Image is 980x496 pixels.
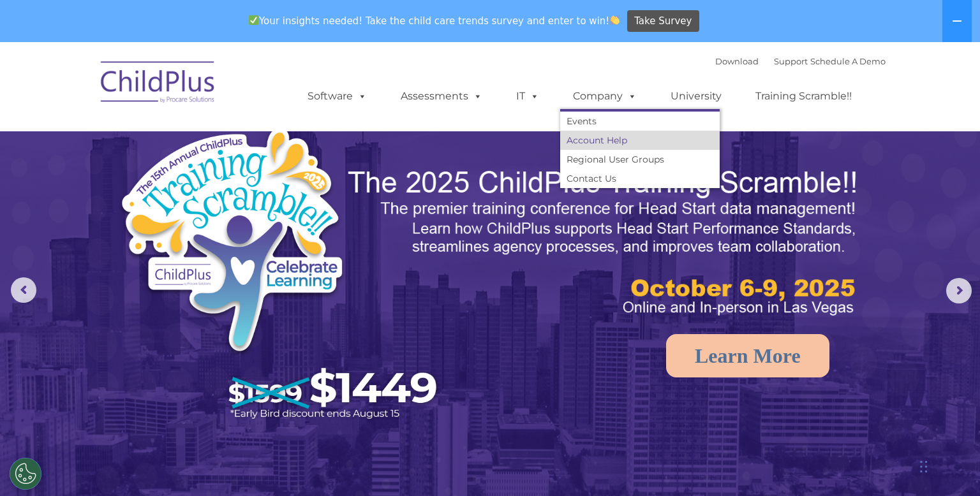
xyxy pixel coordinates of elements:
[715,56,886,66] font: |
[295,84,380,109] a: Software
[249,15,258,25] img: ✅
[774,56,808,66] a: Support
[743,84,865,109] a: Training Scramble!!
[920,448,928,486] div: Drag
[916,435,980,496] iframe: Chat Widget
[627,10,699,33] a: Take Survey
[610,15,620,25] img: 👏
[177,84,216,94] span: Last name
[658,84,734,109] a: University
[560,169,720,188] a: Contact Us
[177,136,232,146] span: Phone number
[560,112,720,131] a: Events
[388,84,495,109] a: Assessments
[560,150,720,169] a: Regional User Groups
[243,8,625,33] span: Your insights needed! Take the child care trends survey and enter to win!
[94,52,222,116] img: ChildPlus by Procare Solutions
[810,56,886,66] a: Schedule A Demo
[10,458,41,490] button: Cookies Settings
[560,131,720,150] a: Account Help
[715,56,759,66] a: Download
[503,84,552,109] a: IT
[666,334,829,377] a: Learn More
[560,84,650,109] a: Company
[634,10,692,33] span: Take Survey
